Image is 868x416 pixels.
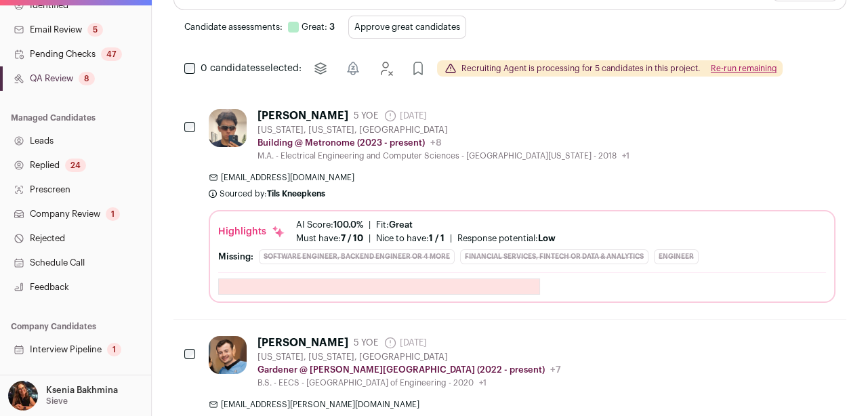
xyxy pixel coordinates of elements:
span: 5 YOE [354,337,378,348]
div: engineer [654,249,699,264]
button: Snooze [339,55,367,82]
span: 1 / 1 [429,234,445,243]
div: Missing: [218,251,253,262]
li: AI Score: [296,220,363,230]
button: Re-run remaining [711,63,777,74]
span: [DATE] [384,336,427,350]
div: 1 [106,207,120,221]
div: 47 [101,47,122,61]
div: 24 [65,159,86,172]
b: Tils Kneepkens [267,190,325,198]
div: [PERSON_NAME] [257,336,348,350]
span: selected: [201,62,302,75]
button: Reject [372,55,399,82]
p: Gardener @ [PERSON_NAME][GEOGRAPHIC_DATA] (2022 - present) [257,365,545,375]
img: 13968079-medium_jpg [8,381,38,411]
span: +8 [430,138,442,148]
span: [EMAIL_ADDRESS][DOMAIN_NAME] [221,172,354,183]
div: [US_STATE], [US_STATE], [GEOGRAPHIC_DATA] [257,125,629,136]
span: Sourced by: [220,188,325,199]
span: 0 candidates [201,64,260,73]
div: Highlights [218,225,285,238]
div: M.A. - Electrical Engineering and Computer Sciences - [GEOGRAPHIC_DATA][US_STATE] - 2018 [257,150,629,161]
span: 3 [329,22,335,31]
ul: | [296,220,556,230]
div: [PERSON_NAME] [257,109,348,123]
span: Great [389,220,413,229]
div: Nice to have: [376,233,445,244]
button: Approve [348,16,466,39]
div: 5 [87,23,103,37]
span: Low [538,234,556,243]
span: 5 YOE [354,110,378,121]
span: 7 / 10 [341,234,363,243]
div: Response potential: [457,233,556,244]
div: [US_STATE], [US_STATE], [GEOGRAPHIC_DATA] [257,352,561,362]
span: Recruiting Agent is processing for 5 candidates in this project. [461,63,700,74]
a: Great: 3 [302,22,335,33]
a: [PERSON_NAME] 5 YOE [DATE] [US_STATE], [US_STATE], [GEOGRAPHIC_DATA] Building @ Metronome (2023 -... [209,109,835,303]
li: Fit: [376,220,413,230]
img: 9c68eab7a2fa56baf8696fde1be85a45ecf6800bebb40fa443b5f1fb3317a0ce.jpg [209,336,247,374]
span: +7 [550,365,561,375]
span: [EMAIL_ADDRESS][PERSON_NAME][DOMAIN_NAME] [221,399,419,410]
span: Candidate assessments: [184,22,283,33]
p: Ksenia Bakhmina [46,385,118,396]
button: Open dropdown [5,381,121,411]
div: Software Engineer, Backend Engineer or 4 more [259,249,455,264]
button: Move to project [307,55,334,82]
div: 1 [107,343,121,356]
div: 8 [79,72,95,85]
div: Financial Services, Fintech or Data & Analytics [460,249,648,264]
span: +1 [479,379,487,387]
span: 100.0% [333,220,363,229]
span: Great: [302,22,327,31]
p: Building @ Metronome (2023 - present) [257,138,425,148]
div: Must have: [296,233,363,244]
span: [DATE] [384,109,427,123]
button: Approve [405,55,432,82]
ul: | | [296,233,556,244]
img: 076cc3d13498a93eefb7318b04d9a1c074c364f0d03cdc2442cc505234a1acbc.jpg [209,109,247,147]
span: +1 [622,152,629,160]
p: Sieve [46,396,68,407]
div: B.S. - EECS - [GEOGRAPHIC_DATA] of Engineering - 2020 [257,377,561,388]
